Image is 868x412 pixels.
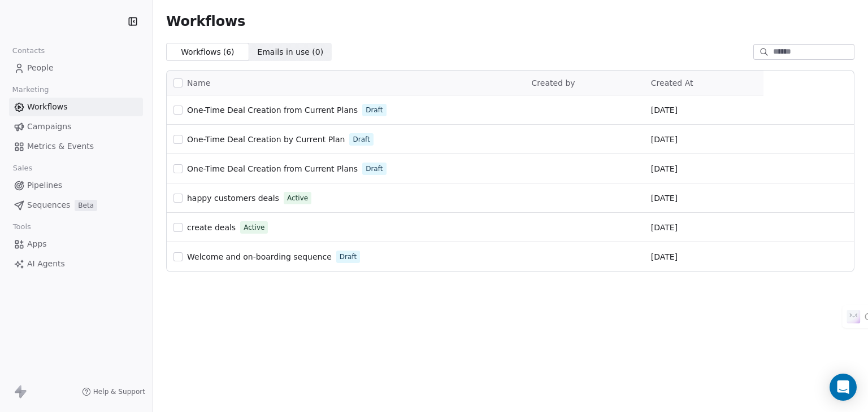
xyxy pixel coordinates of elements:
a: Metrics & Events [9,137,143,156]
span: [DATE] [651,104,678,116]
a: create deals [187,222,236,233]
span: Draft [340,252,357,262]
span: Draft [366,164,383,174]
a: Workflows [9,98,143,116]
span: Welcome and on-boarding sequence [187,252,332,261]
span: [DATE] [651,222,678,233]
a: Campaigns [9,117,143,136]
span: Sales [8,160,37,177]
span: Tools [8,218,36,235]
a: One-Time Deal Creation from Current Plans [187,104,358,116]
span: Sequences [27,199,70,211]
a: One-Time Deal Creation by Current Plan [187,134,345,145]
span: Apps [27,238,47,250]
span: create deals [187,223,236,232]
a: Welcome and on-boarding sequence [187,251,332,262]
span: Workflows [27,101,68,113]
a: Help & Support [82,387,145,396]
span: Created At [651,78,693,87]
span: Beta [75,200,97,211]
a: Pipelines [9,176,143,195]
a: Apps [9,235,143,253]
span: [DATE] [651,134,678,145]
span: AI Agents [27,258,65,270]
span: Metrics & Events [27,141,94,152]
span: One-Time Deal Creation by Current Plan [187,135,345,144]
span: Help & Support [93,387,145,396]
span: Active [287,193,308,203]
span: Created by [532,78,575,87]
span: Workflows [166,14,245,29]
span: [DATE] [651,163,678,174]
div: Open Intercom Messenger [830,374,857,401]
span: Campaigns [27,121,71,133]
a: People [9,59,143,77]
a: AI Agents [9,255,143,273]
span: Name [187,77,210,89]
span: Marketing [7,81,54,98]
span: Emails in use ( 0 ) [257,46,323,58]
span: One-Time Deal Creation from Current Plans [187,164,358,173]
span: Active [244,222,264,233]
a: One-Time Deal Creation from Current Plans [187,163,358,174]
span: Contacts [7,42,50,59]
span: [DATE] [651,192,678,204]
span: Draft [366,105,383,115]
span: [DATE] [651,251,678,262]
span: happy customers deals [187,194,279,203]
span: People [27,62,54,74]
span: Pipelines [27,179,62,191]
a: SequencesBeta [9,196,143,214]
span: Draft [353,134,370,144]
span: One-Time Deal Creation from Current Plans [187,106,358,115]
a: happy customers deals [187,192,279,204]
